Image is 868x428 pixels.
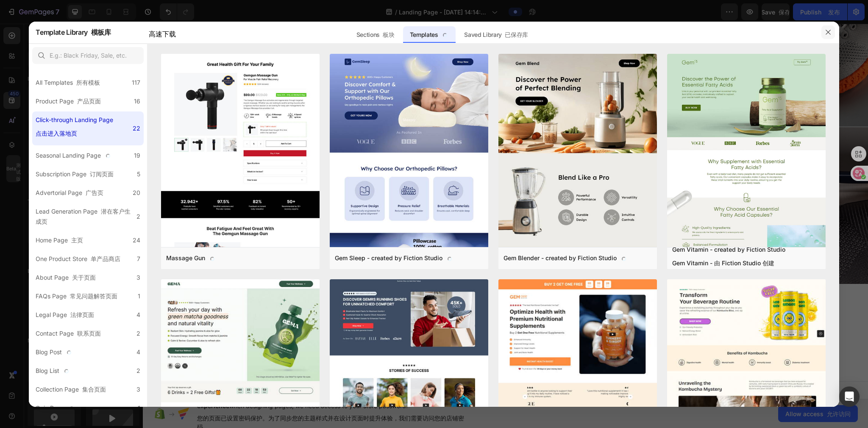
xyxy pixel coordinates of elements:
font: 立即购买 [367,159,395,166]
div: Massage Gun [166,253,216,263]
font: 关于页面 [72,274,96,281]
font: 联系页面 [77,330,101,337]
span: 高速下载 [149,30,176,38]
img: gempages_432750572815254551-4a7e422d-6fd7-42af-831d-f258ffbf2d2b.png [544,103,725,260]
font: 已保存库 [505,31,528,38]
font: 订阅页面 [90,170,114,178]
div: Contact Page [36,328,101,339]
span: then drag & drop elements [432,302,495,324]
div: Saved Library [457,26,535,43]
font: 点击进入落地页 [36,130,77,137]
div: FAQs Page [36,291,117,301]
p: Rated 4.5/5 Based on 895 Reviews [339,31,425,52]
div: 1 [138,403,140,413]
font: 享受高达 30%的时尚鞋履折扣！ [314,131,411,138]
div: Shop Now [331,158,395,167]
div: Legal Page [36,310,94,320]
div: 2 [136,328,140,339]
div: 5 [137,169,140,179]
div: 16 [134,96,140,106]
div: Generate layout [328,298,403,307]
div: One Product Store [36,254,120,264]
div: Gem Blender - created by Fiction Studio [504,253,628,263]
div: Quiz Page [36,403,75,413]
font: 单产品商店 [91,255,120,262]
font: 板块 [383,31,394,38]
h2: Template Library [36,21,111,43]
div: 22 [133,123,140,133]
div: Home Page [36,235,83,245]
div: 3 [136,272,140,283]
font: 从 URL 或图像 [373,309,406,316]
p: Enjoy a hefty 30% discount on a range of stylish footwear options! [224,118,501,143]
div: Advertorial Page [36,188,103,198]
div: 2 [136,211,140,222]
div: 1 [138,291,140,301]
div: All Templates [36,78,100,88]
font: 独家鞋类优惠 [322,60,493,109]
font: 添加空白部分 [476,292,512,299]
font: 受 CRO 专家启发 [275,309,314,316]
font: 生成布局 [380,299,403,306]
font: 广告页 [86,189,103,196]
font: 基于 895 条评论的 4.5/5 评分 [339,41,410,47]
div: Add blank section [417,291,512,300]
font: 模板库 [91,28,111,36]
div: Subscription Page [36,169,114,179]
span: Add section [329,272,396,281]
div: Seasonal Landing Page [36,150,112,161]
div: 3 [136,384,140,395]
div: Open Intercom Messenger [839,386,860,407]
font: Gem Vitamin - 由 Fiction Studio 创建 [672,259,774,267]
div: 2 [136,366,140,376]
input: E.g.: Black Friday, Sale, etc. [32,47,144,64]
div: Templates [403,26,456,43]
div: Product Page [36,96,101,106]
div: 24 [133,235,140,245]
font: 集合页面 [82,386,106,393]
font: 常见问题解答页面 [70,292,117,300]
font: 然后拖放元素 [448,313,479,320]
div: Blog List [36,366,70,376]
div: Choose templates [223,298,305,307]
font: 添加章节 [369,273,393,281]
font: 主页 [71,236,83,244]
font: 产品页面 [77,97,101,105]
div: 20 [133,188,140,198]
span: from URL or image [325,309,406,317]
div: 4 [136,310,140,320]
div: Gem Vitamin - created by Fiction Studio [672,245,785,272]
font: 所有模板 [76,79,100,86]
span: inspired by CRO experts [214,309,314,317]
div: 117 [132,78,140,88]
div: Sections [350,26,401,43]
div: Blog Post [36,347,73,357]
div: Click-through Landing Page [36,115,113,142]
div: Collection Page [36,384,106,395]
h2: Exclusive Shoe Deals [223,58,502,112]
div: 7 [137,254,140,264]
div: About Page [36,272,96,283]
div: 4 [136,347,140,357]
div: 19 [134,150,140,161]
font: 选择模板 [281,299,305,306]
button: Shop Now [284,153,441,172]
div: Gem Sleep - created by Fiction Studio [335,253,453,263]
div: Lead Generation Page [36,206,133,227]
font: 法律页面 [70,311,94,318]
